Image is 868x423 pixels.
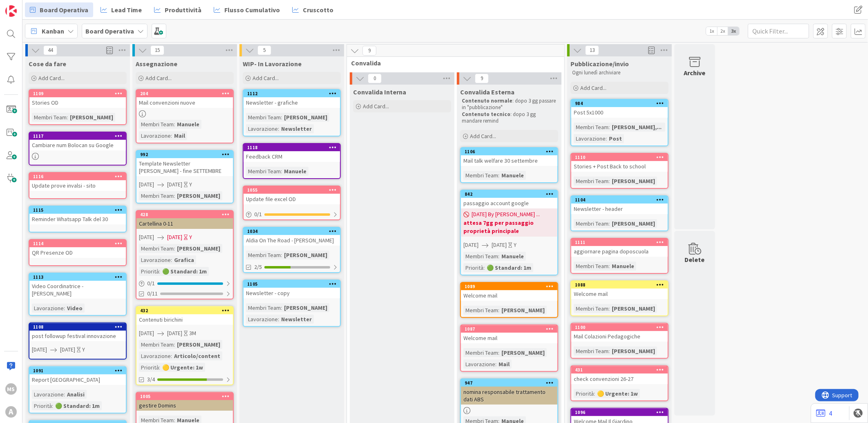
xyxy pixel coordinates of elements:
span: : [608,262,610,271]
a: Cruscotto [287,2,338,17]
div: 1114QR Presenze OD [29,240,126,258]
div: Membri Team [139,191,174,200]
a: 428Cartellina 0-11[DATE][DATE]YMembri Team:[PERSON_NAME]Lavorazione:GraficaPriorità:🟢 Standard: 1... [136,210,234,300]
div: 842 [465,191,557,197]
div: check convenzioni 26-27 [571,374,668,384]
div: 842 [461,190,557,198]
div: [PERSON_NAME] [68,113,115,122]
div: Newsletter - header [571,204,668,214]
a: 1091Report [GEOGRAPHIC_DATA]Lavorazione:AnalisiPriorità:🟢 Standard: 1m [29,366,127,414]
div: 428 [136,211,233,218]
span: [DATE] [32,345,47,354]
div: Mail [497,360,512,369]
span: : [498,252,499,261]
a: 1106Mail talk welfare 30 settembreMembri Team:Manuele [460,147,558,183]
div: Cartellina 0-11 [136,218,233,229]
div: Manuele [282,167,309,176]
span: : [608,347,610,356]
div: 1091 [29,367,126,374]
span: : [174,191,175,200]
div: 1106Mail talk welfare 30 settembre [461,148,557,166]
div: 428Cartellina 0-11 [136,211,233,229]
span: : [498,171,499,180]
div: 1113Video Coordinatrice - [PERSON_NAME] [29,273,126,299]
div: [PERSON_NAME] [175,191,222,200]
span: : [159,363,160,372]
span: Add Card... [470,132,496,140]
div: Lavorazione [32,390,64,399]
div: 1111aggiornare pagina doposcuola [571,239,668,257]
div: Y [514,241,517,249]
div: 1113 [29,273,126,281]
div: Welcome mail [461,290,557,301]
a: 1088Welcome mailMembri Team:[PERSON_NAME] [570,280,669,316]
div: 1034 [244,228,340,235]
div: Membri Team [574,123,608,132]
span: : [64,390,65,399]
b: attesa 7gg per passaggio proprietà principale [463,219,555,235]
div: Membri Team [574,219,608,228]
div: 3M [189,329,196,338]
span: : [52,401,53,410]
div: 204 [136,90,233,97]
div: 1087Welcome mail [461,325,557,343]
div: Cambiare num Bolocan su Google [29,140,126,150]
div: Mail talk welfare 30 settembre [461,155,557,166]
a: 1113Video Coordinatrice - [PERSON_NAME]Lavorazione:Video [29,273,127,316]
div: 🟢 Standard: 1m [160,267,209,276]
div: 1112 [247,91,340,96]
div: 1111 [575,239,668,245]
div: Report [GEOGRAPHIC_DATA] [29,374,126,385]
div: Stories + Post Back to school [571,161,668,172]
div: 1105 [247,281,340,287]
div: 1091 [33,368,126,374]
div: Analisi [65,390,87,399]
span: 0 / 1 [254,210,262,219]
span: 0/11 [147,289,158,298]
div: 432Contenuti birichini [136,307,233,325]
span: Add Card... [253,74,279,82]
span: [DATE] [60,345,75,354]
div: 984 [571,100,668,107]
a: 1108post followup festival innovazione[DATE][DATE]Y [29,322,127,360]
span: : [171,351,172,360]
div: 1087 [461,325,557,333]
div: Video Coordinatrice - [PERSON_NAME] [29,281,126,299]
div: 1117Cambiare num Bolocan su Google [29,132,126,150]
div: Priorità [139,267,159,276]
div: gestire Domins [136,400,233,411]
div: Mail Colazioni Pedagogiche [571,331,668,342]
span: : [608,304,610,313]
span: : [498,348,499,357]
div: 0/1 [244,209,340,219]
div: 432 [136,307,233,314]
span: : [159,267,160,276]
div: Y [189,180,192,189]
div: 0/1 [136,278,233,289]
span: [DATE] [167,180,182,189]
span: 2/5 [254,263,262,271]
div: 947 [465,380,557,386]
div: Manuele [610,262,636,271]
div: Membri Team [574,304,608,313]
div: 1106 [461,148,557,155]
div: 1112 [244,90,340,97]
div: 1087 [465,326,557,332]
span: : [594,389,595,398]
span: [DATE] [463,241,479,249]
span: : [281,251,282,260]
div: [PERSON_NAME] [610,177,657,186]
a: 431check convenzioni 26-27Priorità:🟡 Urgente: 1w [570,365,669,401]
div: 🟢 Standard: 1m [485,263,533,272]
a: 1112Newsletter - graficheMembri Team:[PERSON_NAME]Lavorazione:Newsletter [243,89,341,137]
div: 1114 [33,241,126,246]
span: Add Card... [363,103,389,110]
div: 1089 [465,284,557,289]
span: [DATE] [139,233,154,242]
div: [PERSON_NAME],... [610,123,664,132]
div: Lavorazione [139,351,171,360]
div: 1088 [571,281,668,289]
div: 1105Newsletter - copy [244,280,340,298]
span: Add Card... [38,74,65,82]
span: : [608,177,610,186]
